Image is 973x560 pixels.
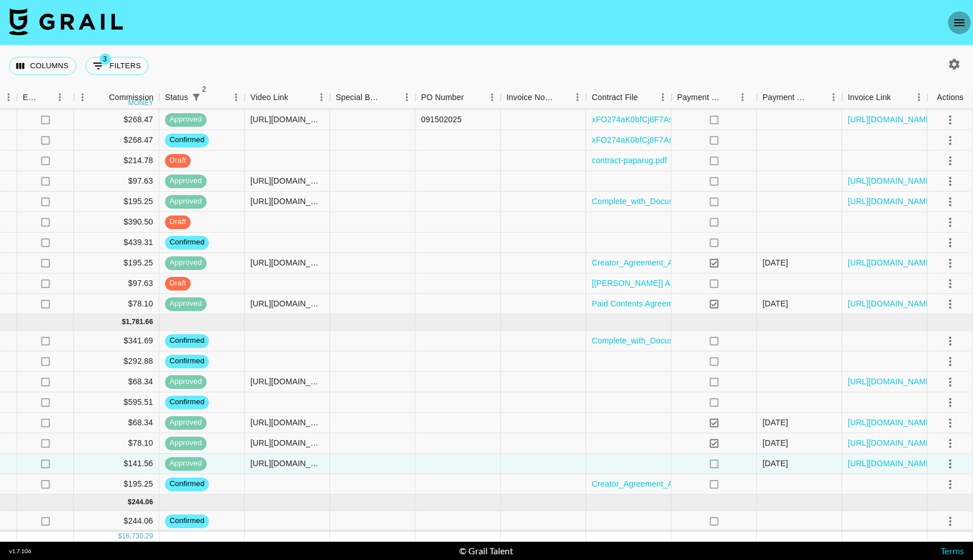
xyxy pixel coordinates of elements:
[941,545,964,556] a: Terms
[848,376,934,387] a: [URL][DOMAIN_NAME]
[74,192,159,212] div: $195.25
[128,497,132,507] div: $
[74,294,159,314] div: $78.10
[165,217,191,227] span: draft
[74,253,159,273] div: $195.25
[126,317,153,327] div: 1,781.66
[122,532,153,541] div: 16,730.29
[250,298,324,309] div: https://www.tiktok.com/@wetchickenpapisauce/video/7552957436265565470?is_from_webapp=1&sender_dev...
[74,511,159,532] div: $244.06
[937,86,964,109] div: Actions
[941,393,960,412] button: select merge strategy
[165,258,207,268] span: approved
[122,317,126,327] div: $
[165,196,207,207] span: approved
[671,86,757,109] div: Payment Sent
[250,458,324,469] div: https://www.tiktok.com/@twistedpennywise/video/7558311031412378894?_r=1&_t=ZT-90L91Y1ElHK
[809,89,825,105] button: Sort
[165,376,207,387] span: approved
[74,89,91,106] button: Menu
[74,372,159,392] div: $68.34
[677,86,721,109] div: Payment Sent
[74,151,159,171] div: $214.78
[74,110,159,130] div: $268.47
[165,135,209,146] span: confirmed
[74,130,159,151] div: $268.47
[165,516,209,526] span: confirmed
[762,417,788,428] div: 10/13/2025
[848,458,934,469] a: [URL][DOMAIN_NAME]
[165,356,209,367] span: confirmed
[74,413,159,433] div: $68.34
[941,512,960,531] button: select merge strategy
[165,458,207,469] span: approved
[250,437,324,449] div: https://www.tiktok.com/@trincovy/video/7558494991828389175?_r=1&_t=ZT-90LzEdwmcwg
[592,298,833,309] a: Paid Contents Agreement_Amery [PERSON_NAME](25.08) (1).pdf
[848,417,934,428] a: [URL][DOMAIN_NAME]
[848,257,934,268] a: [URL][DOMAIN_NAME]
[250,417,324,428] div: https://www.tiktok.com/@trincovy/video/7559277480092142861?is_from_webapp=1&sender_device=pc&web_...
[592,277,811,289] a: [[PERSON_NAME]] ACWELL - Influencer contract_v2 (1).pdf
[336,86,382,109] div: Special Booking Type
[100,53,111,65] span: 3
[762,86,809,109] div: Payment Sent Date
[250,175,324,186] div: https://www.tiktok.com/@reifharrison/video/7549735090251648286?is_from_webapp=1&sender_device=pc&...
[927,86,973,109] div: Actions
[848,86,891,109] div: Invoice Link
[592,196,794,207] a: Complete_with_Docusign_Silent_and_Amanda_x_R.pdf
[941,352,960,371] button: select merge strategy
[734,89,751,106] button: Menu
[941,274,960,293] button: select merge strategy
[941,294,960,314] button: select merge strategy
[941,213,960,232] button: select merge strategy
[941,372,960,392] button: select merge strategy
[165,278,191,289] span: draft
[762,458,788,469] div: 10/10/2025
[250,257,324,268] div: https://www.tiktok.com/@wetchickenpapisauce/video/7553896305978920223?is_from_webapp=1&sender_dev...
[165,86,188,109] div: Status
[506,86,553,109] div: Invoice Notes
[592,86,638,109] div: Contract File
[165,417,207,428] span: approved
[165,155,191,166] span: draft
[93,89,109,105] button: Sort
[250,86,288,109] div: Video Link
[941,233,960,252] button: select merge strategy
[188,89,204,105] div: 2 active filters
[848,175,934,186] a: [URL][DOMAIN_NAME]
[39,89,55,105] button: Sort
[250,376,324,387] div: https://www.tiktok.com/@linalicious8/video/7556672522364767518?is_from_webapp=1&sender_device=pc&...
[74,392,159,413] div: $595.51
[848,437,934,449] a: [URL][DOMAIN_NAME]
[762,298,788,309] div: 9/23/2025
[501,86,586,109] div: Invoice Notes
[415,86,501,109] div: PO Number
[250,114,324,125] div: https://www.tiktok.com/@kat_longoria/video/7558485169628351760?is_from_webapp=1&sender_device=pc&...
[165,298,207,309] span: approved
[330,86,415,109] div: Special Booking Type
[199,84,210,95] span: 2
[313,89,330,106] button: Menu
[17,86,74,109] div: Expenses: Remove Commission?
[188,89,204,105] button: Show filters
[51,89,68,106] button: Menu
[842,86,927,109] div: Invoice Link
[941,475,960,494] button: select merge strategy
[74,433,159,454] div: $78.10
[941,151,960,171] button: select merge strategy
[941,454,960,474] button: select merge strategy
[131,497,153,507] div: 244.06
[569,89,586,106] button: Menu
[891,89,907,105] button: Sort
[459,545,513,557] div: © Grail Talent
[165,176,207,186] span: approved
[250,196,324,207] div: https://www.tiktok.com/@theoterofam/video/7552962071965617439?is_from_webapp=1&sender_device=pc&w...
[586,86,671,109] div: Contract File
[948,11,971,34] button: open drawer
[288,89,304,105] button: Sort
[159,86,245,109] div: Status
[398,89,415,106] button: Menu
[654,89,671,106] button: Menu
[757,86,842,109] div: Payment Sent Date
[762,257,788,268] div: 10/4/2025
